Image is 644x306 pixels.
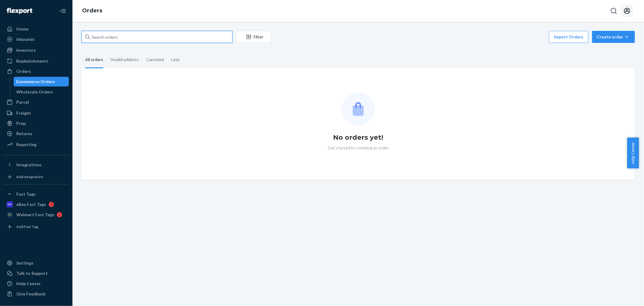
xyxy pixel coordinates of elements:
div: Home [16,26,28,32]
div: Give Feedback [16,291,46,297]
a: Help Center [4,279,69,288]
a: Returns [4,129,69,138]
div: Orders [16,68,31,74]
a: Wholesale Orders [14,87,69,97]
div: Talk to Support [16,270,48,276]
div: Replenishments [16,58,48,64]
div: Parcel [16,99,29,105]
button: Import Orders [549,31,588,43]
button: Integrations [4,160,69,170]
a: Parcel [4,97,69,107]
div: eBay Fast Tags [16,201,46,207]
div: All orders [85,52,103,68]
input: Search orders [82,31,232,43]
div: Add Fast Tag [16,224,38,229]
div: Canceled [146,52,164,67]
a: Add Integration [4,172,69,182]
div: Settings [16,260,34,266]
button: Give Feedback [4,289,69,299]
a: Talk to Support [4,269,69,278]
button: Open Search Box [608,5,620,17]
div: Inventory [16,47,36,53]
button: Filter [236,31,271,43]
button: Open account menu [621,5,633,17]
a: Inventory [4,45,69,55]
img: Empty list [342,93,375,125]
div: Add Integration [16,174,43,179]
button: Fast Tags [4,189,69,199]
a: Add Fast Tag [4,222,69,232]
div: Inbounds [16,36,35,42]
a: Orders [82,7,102,14]
a: eBay Fast Tags [4,200,69,209]
img: Flexport logo [7,8,32,14]
div: Filter [236,34,271,40]
div: Integrations [16,162,42,168]
div: Ecommerce Orders [17,79,55,85]
div: Reporting [16,142,37,148]
h1: No orders yet! [333,133,383,142]
p: Get started by creating an order [328,145,389,151]
a: Home [4,24,69,34]
div: Help Center [16,281,41,287]
div: Late [171,52,180,67]
a: Inbounds [4,34,69,44]
div: Walmart Fast Tags [16,212,54,218]
div: Invalid address [111,52,139,67]
button: Help Center [627,138,639,168]
a: Replenishments [4,56,69,66]
button: Create order [592,31,635,43]
a: Walmart Fast Tags [4,210,69,220]
div: Wholesale Orders [17,89,53,95]
a: Orders [4,67,69,76]
a: Prep [4,119,69,128]
a: Ecommerce Orders [14,77,69,86]
div: Freight [16,110,31,116]
a: Freight [4,108,69,118]
button: Close Navigation [57,5,69,17]
div: Returns [16,131,32,137]
a: Settings [4,258,69,268]
ol: breadcrumbs [77,2,107,20]
div: Create order [597,34,630,40]
div: Prep [16,120,26,126]
div: Fast Tags [16,191,36,197]
a: Reporting [4,140,69,149]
